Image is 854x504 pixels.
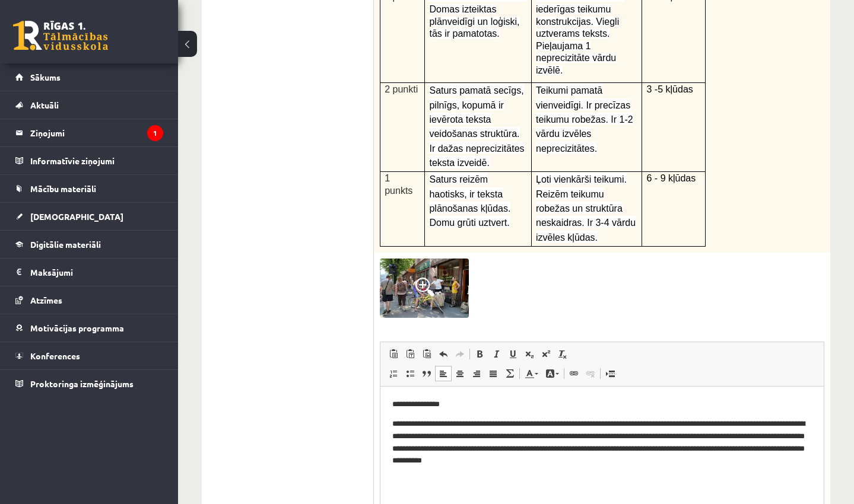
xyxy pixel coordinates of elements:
[385,346,402,362] a: Paste (⌘+V)
[30,100,59,110] span: Aktuāli
[554,346,571,362] a: Remove Format
[418,366,435,381] a: Block Quote
[30,323,124,333] span: Motivācijas programma
[15,342,163,369] a: Konferences
[15,147,163,174] a: Informatīvie ziņojumi
[15,119,163,146] a: Ziņojumi1
[538,346,554,362] a: Superscript
[582,366,599,381] a: Unlink
[385,173,412,196] span: 1 punkts
[15,314,163,342] a: Motivācijas programma
[521,346,538,362] a: Subscript
[30,239,101,250] span: Digitālie materiāli
[15,231,163,258] a: Digitālie materiāli
[30,183,96,194] span: Mācību materiāli
[429,85,524,168] span: Saturs pamatā secīgs, pilnīgs, kopumā ir ievērota teksta veidošanas struktūra. Ir dažas n...
[521,366,542,381] a: Text Colour
[452,366,468,381] a: Centre
[488,346,504,362] a: Italic (⌘+I)
[402,366,418,381] a: Insert/Remove Bulleted List
[147,125,163,141] i: 1
[435,366,452,381] a: Align Left
[602,366,618,381] a: Insert Page Break for Printing
[385,84,418,94] span: 2 punkti
[536,85,633,154] span: Teikumi pamatā vienveidīgi. Ir precīzas teikumu robežas. Ir 1-2 vārdu izvēles neprecizitātes.
[30,378,134,389] span: Proktoringa izmēģinājums
[504,346,521,362] a: Underline (⌘+U)
[485,366,501,381] a: Justify
[15,259,163,286] a: Maksājumi
[15,203,163,230] a: [DEMOGRAPHIC_DATA]
[501,366,518,381] a: Math
[30,211,123,222] span: [DEMOGRAPHIC_DATA]
[30,147,163,174] legend: Informatīvie ziņojumi
[385,366,402,381] a: Insert/Remove Numbered List
[566,366,582,381] a: Link (⌘+K)
[30,350,80,361] span: Konferences
[15,370,163,397] a: Proktoringa izmēģinājums
[15,175,163,202] a: Mācību materiāli
[15,63,163,91] a: Sākums
[30,72,61,82] span: Sākums
[13,21,108,50] a: Rīgas 1. Tālmācības vidusskola
[418,346,435,362] a: Paste from Word
[15,286,163,314] a: Atzīmes
[380,259,469,318] img: 1.jpg
[647,84,693,94] span: 3 -5 kļūdas
[435,346,452,362] a: Undo (⌘+Z)
[647,173,696,183] span: 6 - 9 kļūdas
[536,174,636,243] span: Ļoti vienkārši teikumi. Reizēm teikumu robežas un struktūra neskaidras. Ir 3-4 vārdu izvē...
[30,119,163,146] legend: Ziņojumi
[429,174,510,228] span: Saturs reizēm haotisks, ir teksta plānošanas kļūdas. Domu grūti uztvert.
[15,91,163,119] a: Aktuāli
[30,259,163,286] legend: Maksājumi
[30,295,62,305] span: Atzīmes
[402,346,418,362] a: Paste as plain text (⌘+⌥+⇧+V)
[471,346,488,362] a: Bold (⌘+B)
[468,366,485,381] a: Align Right
[542,366,563,381] a: Background Colour
[452,346,468,362] a: Redo (⌘+Y)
